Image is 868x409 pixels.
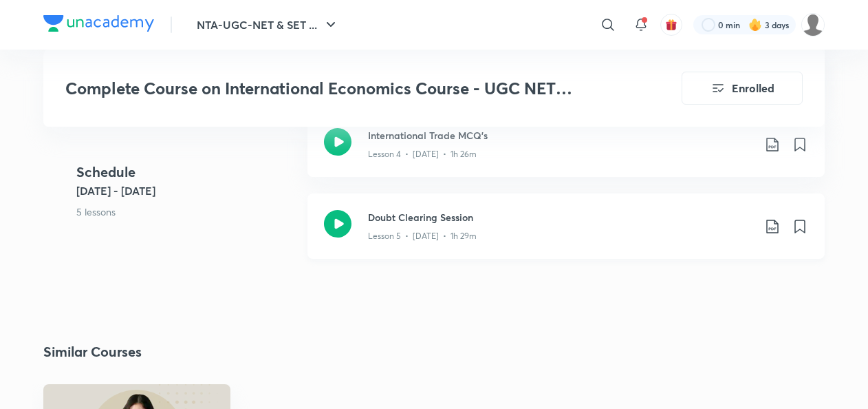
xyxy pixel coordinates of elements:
[368,230,477,242] p: Lesson 5 • [DATE] • 1h 29m
[801,13,825,36] img: Baani khurana
[307,112,825,193] a: International Trade MCQ'sLesson 4 • [DATE] • 1h 26m
[43,15,154,35] a: Company Logo
[368,148,477,160] p: Lesson 4 • [DATE] • 1h 26m
[682,72,803,105] button: Enrolled
[76,182,296,199] h5: [DATE] - [DATE]
[368,210,753,224] h3: Doubt Clearing Session
[660,14,682,36] button: avatar
[748,18,762,32] img: streak
[307,193,825,275] a: Doubt Clearing SessionLesson 5 • [DATE] • 1h 29m
[76,162,296,182] h4: Schedule
[188,11,347,39] button: NTA-UGC-NET & SET ...
[665,19,677,31] img: avatar
[43,342,142,362] h2: Similar Courses
[43,15,154,32] img: Company Logo
[368,128,753,143] h3: International Trade MCQ's
[76,204,296,219] p: 5 lessons
[65,78,604,98] h3: Complete Course on International Economics Course - UGC NET [DATE]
